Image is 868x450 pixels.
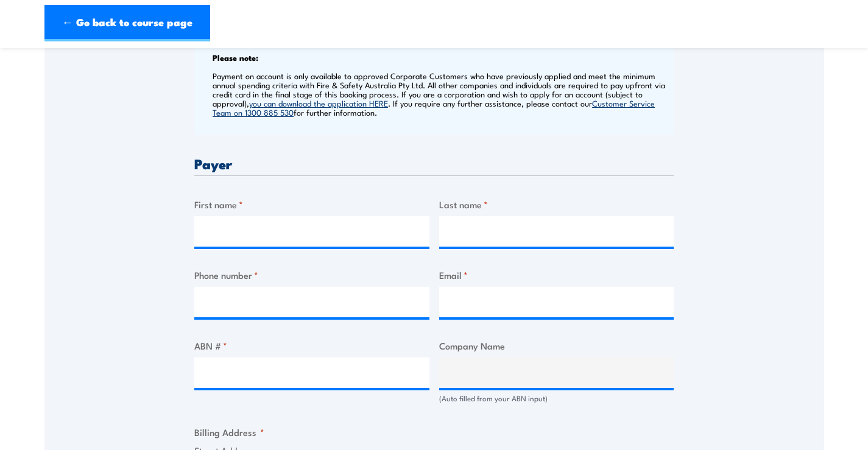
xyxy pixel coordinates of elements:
label: First name [194,197,429,211]
h3: Payer [194,156,674,171]
label: Phone number [194,268,429,282]
label: Last name [439,197,674,211]
a: Customer Service Team on 1300 885 530 [213,97,655,118]
div: (Auto filled from your ABN input) [439,393,674,404]
legend: Billing Address [194,425,264,439]
label: Company Name [439,339,674,353]
a: ← Go back to course page [44,5,210,41]
b: Please note: [213,51,258,63]
p: Payment on account is only available to approved Corporate Customers who have previously applied ... [213,71,671,117]
label: Email [439,268,674,282]
a: you can download the application HERE [249,97,388,108]
label: ABN # [194,339,429,353]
